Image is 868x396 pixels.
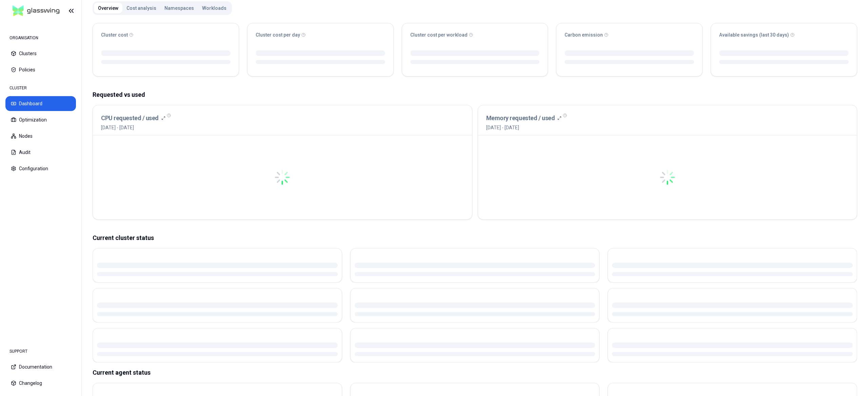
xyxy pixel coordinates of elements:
p: Requested vs used [93,90,857,100]
button: Dashboard [5,96,76,111]
div: SUPPORT [5,345,76,358]
h3: Memory requested / used [486,113,555,123]
div: Cluster cost per day [256,31,385,38]
button: Namespaces [160,3,198,14]
button: Overview [94,3,122,14]
p: Current agent status [93,368,857,377]
div: ORGANISATION [5,31,76,45]
button: Policies [5,62,76,77]
h3: CPU requested / used [101,113,159,123]
button: Clusters [5,46,76,61]
button: Optimization [5,112,76,127]
p: Current cluster status [93,233,857,243]
button: Cost analysis [122,3,160,14]
div: Available savings (last 30 days) [719,31,849,38]
span: [DATE] - [DATE] [486,124,562,131]
div: Carbon emission [565,31,694,38]
div: Cluster cost [101,31,231,38]
button: Documentation [5,359,76,374]
div: CLUSTER [5,81,76,95]
button: Changelog [5,376,76,391]
button: Nodes [5,129,76,144]
button: Workloads [198,3,231,14]
span: [DATE] - [DATE] [101,124,165,131]
img: GlassWing [10,3,62,19]
button: Configuration [5,161,76,176]
button: Audit [5,145,76,160]
div: Cluster cost per workload [410,31,540,38]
